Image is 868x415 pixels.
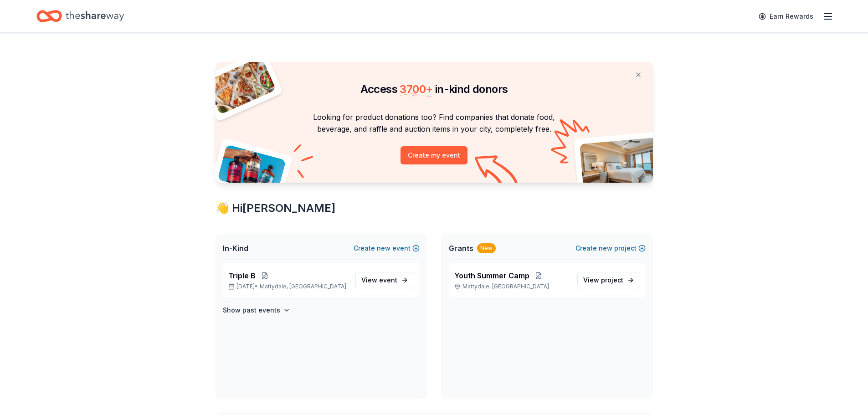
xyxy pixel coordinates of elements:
span: event [379,276,397,284]
h4: Show past events [223,305,280,316]
a: Home [36,5,124,27]
p: Mattydale, [GEOGRAPHIC_DATA] [454,283,570,290]
img: Curvy arrow [475,155,520,190]
span: new [599,243,612,254]
span: Youth Summer Camp [454,270,529,281]
button: Show past events [223,305,290,316]
p: [DATE] • [228,283,348,290]
span: Grants [449,243,473,254]
button: Createnewproject [575,243,646,254]
div: New [477,243,496,253]
a: View project [577,272,640,288]
img: Pizza [205,56,276,115]
div: 👋 Hi [PERSON_NAME] [216,201,653,215]
button: Createnewevent [354,243,420,254]
a: View event [355,272,414,288]
span: new [377,243,390,254]
span: project [601,276,623,284]
span: In-Kind [223,243,248,254]
button: Create my event [401,146,467,164]
span: Triple B [228,270,256,281]
a: Earn Rewards [753,8,819,25]
span: View [583,275,623,286]
span: 3700 + [400,82,432,96]
p: Looking for product donations too? Find companies that donate food, beverage, and raffle and auct... [226,111,642,135]
span: Mattydale, [GEOGRAPHIC_DATA] [260,283,346,290]
span: View [361,275,397,286]
span: Access in-kind donors [360,82,508,96]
